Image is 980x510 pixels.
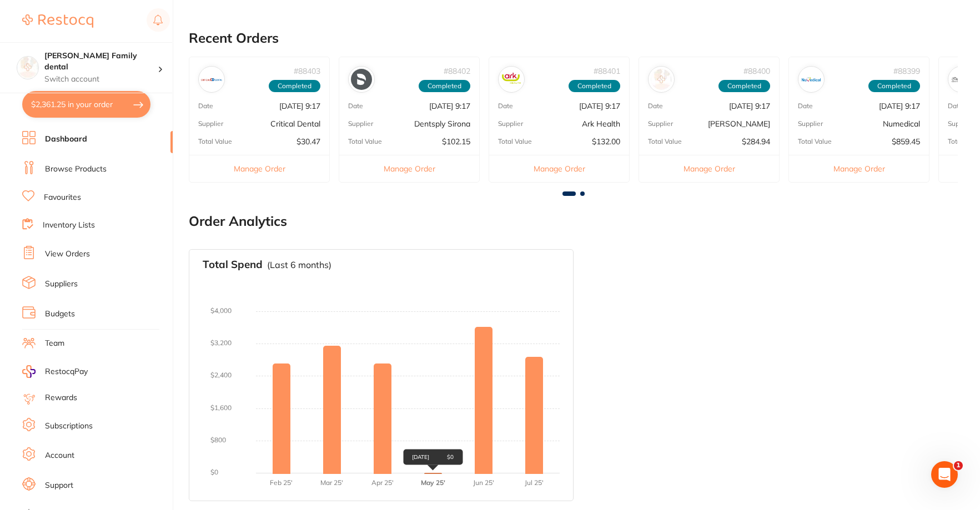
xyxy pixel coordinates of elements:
p: Total Value [498,138,532,145]
a: Account [45,450,74,461]
iframe: Intercom live chat [931,461,958,488]
a: Rewards [45,392,77,403]
a: View Orders [45,249,90,260]
a: RestocqPay [22,365,88,378]
p: Total Value [798,138,832,145]
p: $859.45 [892,137,920,146]
h3: Total Spend [203,259,263,271]
p: [DATE] [412,454,429,461]
p: # 88400 [743,67,770,75]
span: Completed [868,80,920,92]
span: Completed [269,80,320,92]
p: Dentsply Sirona [414,119,470,128]
p: Date [648,102,663,110]
img: Critical Dental [201,69,222,90]
h2: Recent Orders [189,31,958,46]
p: $0 [447,454,454,461]
p: $132.00 [592,137,620,146]
p: Supplier [198,120,223,128]
a: Inventory Lists [43,220,95,231]
a: Restocq Logo [22,8,93,34]
p: Supplier [648,120,673,128]
p: # 88403 [294,67,320,75]
p: Date [348,102,363,110]
span: RestocqPay [45,366,88,377]
p: [DATE] 9:17 [879,102,920,110]
img: Dentsply Sirona [351,69,372,90]
p: Numedical [883,119,920,128]
p: $284.94 [742,137,770,146]
a: Subscriptions [45,421,93,432]
p: [DATE] 9:17 [729,102,770,110]
p: [DATE] 9:17 [429,102,470,110]
p: Supplier [498,120,523,128]
a: Suppliers [45,279,78,290]
p: [DATE] 9:17 [579,102,620,110]
button: Manage Order [189,155,329,182]
p: Ark Health [582,119,620,128]
p: [DATE] 9:17 [279,102,320,110]
img: Ark Health [501,69,522,90]
img: RestocqPay [22,365,36,378]
button: Manage Order [339,155,479,182]
img: Restocq Logo [22,14,93,28]
a: Favourites [44,192,81,203]
img: Numedical [801,69,822,90]
p: # 88401 [594,67,620,75]
span: Completed [718,80,770,92]
img: Independent Dental [951,69,972,90]
h4: Westbrook Family dental [44,51,158,72]
a: Dashboard [45,134,87,145]
p: # 88399 [893,67,920,75]
p: Supplier [348,120,373,128]
a: Browse Products [45,164,107,175]
button: Manage Order [639,155,779,182]
p: Total Value [648,138,682,145]
button: Manage Order [789,155,929,182]
span: Completed [569,80,620,92]
h2: Order Analytics [189,214,958,229]
p: $30.47 [296,137,320,146]
span: 1 [954,461,963,470]
img: Adam Dental [651,69,672,90]
p: Date [948,102,963,110]
p: Supplier [948,120,973,128]
p: Switch account [44,74,158,85]
p: Date [498,102,513,110]
p: # 88402 [444,67,470,75]
p: Date [798,102,813,110]
p: (Last 6 months) [267,260,331,270]
button: $2,361.25 in your order [22,91,150,118]
a: Team [45,338,64,349]
a: Support [45,480,73,491]
button: Manage Order [489,155,629,182]
p: Date [198,102,213,110]
img: Westbrook Family dental [17,57,38,78]
p: $102.15 [442,137,470,146]
p: Total Value [198,138,232,145]
span: Completed [419,80,470,92]
p: [PERSON_NAME] [708,119,770,128]
p: Critical Dental [270,119,320,128]
p: Total Value [348,138,382,145]
a: Budgets [45,309,75,320]
p: Supplier [798,120,823,128]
